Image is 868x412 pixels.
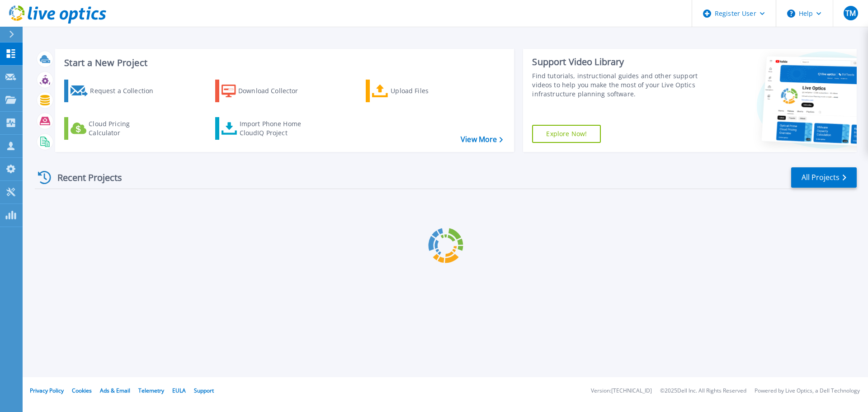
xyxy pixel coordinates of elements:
a: EULA [172,387,186,394]
a: All Projects [791,167,857,188]
a: Upload Files [366,80,467,102]
a: Ads & Email [100,387,130,394]
a: Request a Collection [64,80,165,102]
span: TM [845,9,856,17]
h3: Start a New Project [64,58,503,68]
li: © 2025 Dell Inc. All Rights Reserved [660,388,746,394]
div: Recent Projects [35,166,134,189]
li: Version: [TECHNICAL_ID] [591,388,652,394]
a: Privacy Policy [30,387,64,394]
a: Explore Now! [532,125,601,143]
div: Cloud Pricing Calculator [89,119,161,137]
div: Support Video Library [532,56,702,68]
div: Download Collector [238,82,311,100]
a: View More [461,135,503,144]
div: Find tutorials, instructional guides and other support videos to help you make the most of your L... [532,71,702,99]
a: Download Collector [215,80,316,102]
a: Cloud Pricing Calculator [64,117,165,140]
div: Request a Collection [90,82,162,100]
div: Upload Files [391,82,463,100]
li: Powered by Live Optics, a Dell Technology [755,388,860,394]
a: Cookies [72,387,92,394]
div: Import Phone Home CloudIQ Project [240,119,310,137]
a: Support [194,387,214,394]
a: Telemetry [138,387,164,394]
